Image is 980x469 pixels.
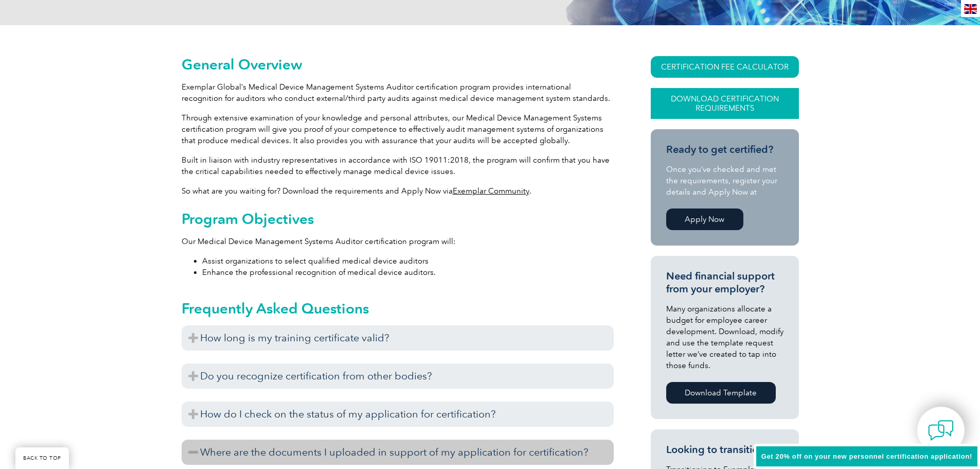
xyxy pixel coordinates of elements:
[453,186,529,196] a: Exemplar Community
[182,81,614,104] p: Exemplar Global’s Medical Device Management Systems Auditor certification program provides intern...
[651,56,799,78] a: CERTIFICATION FEE CALCULATOR
[182,185,614,197] p: So what are you waiting for? Download the requirements and Apply Now via .
[666,303,783,371] p: Many organizations allocate a budget for employee career development. Download, modify and use th...
[182,112,614,146] p: Through extensive examination of your knowledge and personal attributes, our Medical Device Manag...
[202,255,614,267] li: Assist organizations to select qualified medical device auditors
[182,236,614,247] p: Our Medical Device Management Systems Auditor certification program will:
[928,418,954,443] img: contact-chat.png
[15,447,69,469] a: BACK TO TOP
[964,4,977,14] img: en
[666,270,783,296] h3: Need financial support from your employer?
[182,363,614,389] h3: Do you recognize certification from other bodies?
[182,300,614,317] h2: Frequently Asked Questions
[651,88,799,119] a: Download Certification Requirements
[182,154,614,177] p: Built in liaison with industry representatives in accordance with ISO 19011:2018, the program wil...
[182,325,614,351] h3: How long is my training certificate valid?
[202,267,614,278] li: Enhance the professional recognition of medical device auditors.
[182,440,614,465] h3: Where are the documents I uploaded in support of my application for certification?
[666,382,776,404] a: Download Template
[182,402,614,427] h3: How do I check on the status of my application for certification?
[666,443,783,456] h3: Looking to transition?
[666,209,743,230] a: Apply Now
[666,143,783,156] h3: Ready to get certified?
[182,56,614,73] h2: General Overview
[182,211,614,227] h2: Program Objectives
[666,164,783,198] p: Once you’ve checked and met the requirements, register your details and Apply Now at
[761,453,972,460] span: Get 20% off on your new personnel certification application!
